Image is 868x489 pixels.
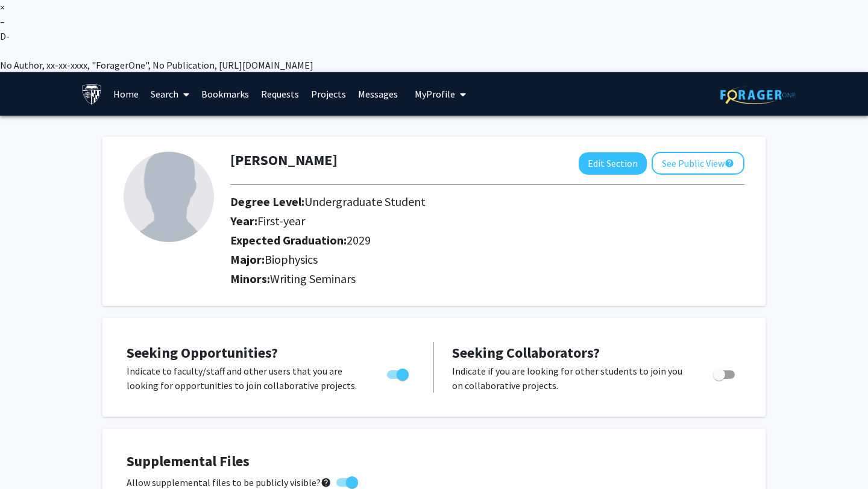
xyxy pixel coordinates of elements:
mat-icon: help [725,156,734,170]
a: Requests [255,73,305,115]
h4: Supplemental Files [127,453,741,470]
h2: Year: [230,214,677,228]
h2: Major: [230,252,744,267]
div: Toggle [708,364,741,382]
img: Johns Hopkins University Logo [81,84,102,105]
span: Seeking Opportunities? [127,343,278,362]
div: Toggle [382,364,415,382]
span: 2029 [347,232,371,248]
button: Edit Section [579,152,647,175]
span: Writing Seminars [270,271,356,286]
span: First-year [257,213,305,228]
span: Seeking Collaborators? [452,343,600,362]
img: Profile Picture [124,152,214,242]
a: Search [145,73,195,115]
a: Bookmarks [195,73,255,115]
p: Indicate to faculty/staff and other users that you are looking for opportunities to join collabor... [127,364,364,393]
span: My Profile [415,88,455,100]
a: Home [107,73,145,115]
button: See Public View [652,152,744,175]
p: Indicate if you are looking for other students to join you on collaborative projects. [452,364,690,393]
a: Projects [305,73,352,115]
span: Biophysics [265,252,318,267]
button: My profile dropdown to access profile and logout [411,72,470,116]
img: ForagerOne Logo [720,86,796,104]
h1: [PERSON_NAME] [230,152,338,169]
h2: Expected Graduation: [230,233,677,248]
h2: Minors: [230,272,744,286]
a: Messages [352,73,404,115]
span: Undergraduate Student [304,194,426,209]
h2: Degree Level: [230,195,677,209]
